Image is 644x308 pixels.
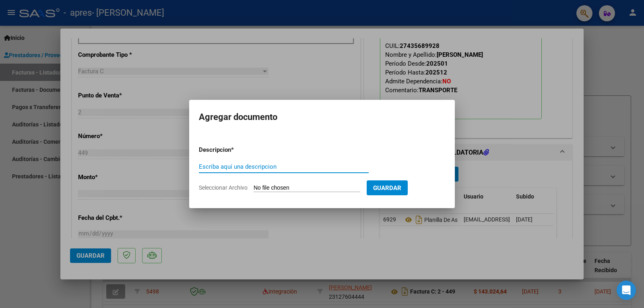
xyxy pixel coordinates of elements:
[199,145,273,155] p: Descripcion
[617,281,636,300] div: Open Intercom Messenger
[367,180,408,195] button: Guardar
[373,184,401,192] span: Guardar
[199,184,248,191] span: Seleccionar Archivo
[199,110,445,125] h2: Agregar documento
